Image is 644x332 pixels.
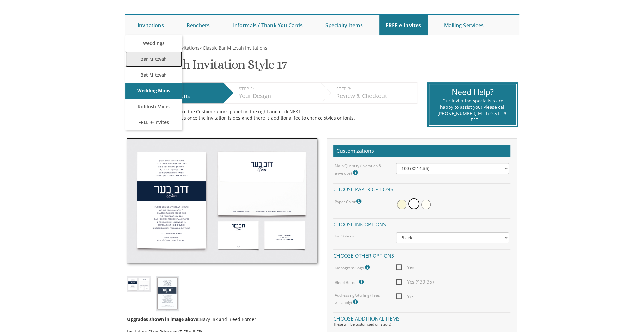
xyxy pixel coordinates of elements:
[437,86,508,98] div: Need Help?
[125,83,182,99] a: Wedding Minis
[335,278,365,286] label: Bleed Border
[131,15,170,35] a: Invitations
[127,138,317,264] img: bminv-thumb-17.jpg
[379,15,428,35] a: FREE e-Invites
[335,163,387,177] label: Main Quantity (invitation & envelope)
[125,51,182,67] a: Bar Mitzvah
[437,98,508,123] div: Our invitation specialists are happy to assist you! Please call [PHONE_NUMBER] M-Th 9-5 Fr 9-1 EST
[125,114,182,130] a: FREE e-Invites
[335,292,387,306] label: Addressing/Stuffing (Fees will apply)
[438,15,490,35] a: Mailing Services
[335,263,371,272] label: Monogram/Logo
[396,278,434,286] span: Yes ($33.35)
[396,292,414,300] span: Yes
[239,86,317,92] div: STEP 2:
[335,197,363,206] label: Paper Color
[131,108,412,121] div: Make your selections from the Customizations panel on the right and click NEXT Please choose care...
[127,316,200,322] span: Upgrades shown in image above:
[333,218,510,229] h4: Choose ink options
[333,183,510,194] h4: Choose paper options
[127,276,151,292] img: bminv-thumb-17.jpg
[336,86,414,92] div: STEP 3:
[333,249,510,261] h4: Choose other options
[156,276,179,311] img: no%20bleed%20samples-3.jpg
[333,312,510,323] h4: Choose additional items
[335,233,354,239] label: Ink Options
[226,15,309,35] a: Informals / Thank You Cards
[202,45,267,51] a: Classic Bar Mitzvah Invitations
[125,45,148,51] a: Invitations
[125,35,182,51] a: Weddings
[239,92,317,100] div: Your Design
[336,92,414,100] div: Review & Checkout
[125,58,287,76] h1: Bar Mitzvah Invitation Style 17
[180,15,216,35] a: Benchers
[333,145,510,157] h2: Customizations
[333,322,510,327] div: These will be customized on Step 2
[200,45,267,51] span: >
[396,263,414,271] span: Yes
[125,99,182,114] a: Kiddush Minis
[125,67,182,83] a: Bat Mitzvah
[319,15,369,35] a: Specialty Items
[203,45,267,51] span: Classic Bar Mitzvah Invitations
